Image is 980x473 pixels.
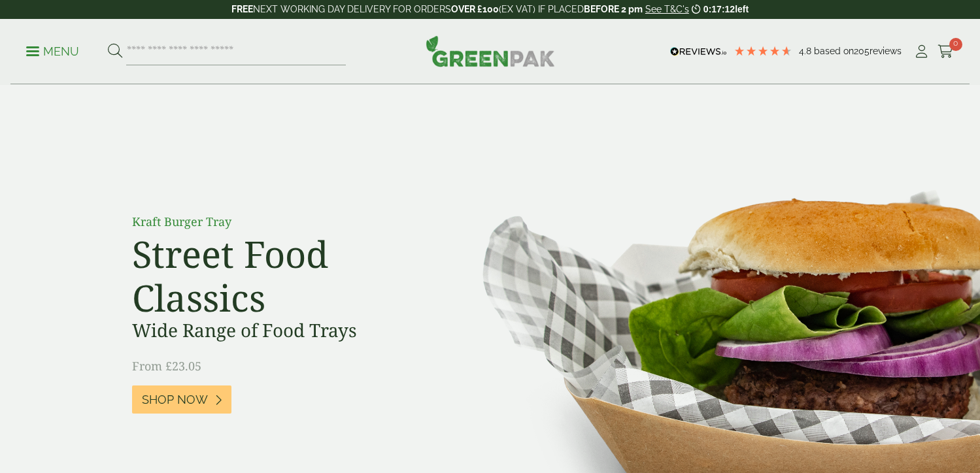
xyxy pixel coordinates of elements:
[670,47,727,56] img: REVIEWS.io
[949,38,962,51] span: 0
[854,46,870,56] span: 205
[645,4,689,14] a: See T&C's
[132,319,426,342] h3: Wide Range of Food Trays
[734,45,792,57] div: 4.79 Stars
[231,4,253,14] strong: FREE
[426,35,555,67] img: GreenPak Supplies
[938,42,954,61] a: 0
[584,4,643,14] strong: BEFORE 2 pm
[451,4,499,14] strong: OVER £100
[26,44,79,59] p: Menu
[938,45,954,58] i: Cart
[703,4,735,14] span: 0:17:12
[799,46,814,56] span: 4.8
[132,213,426,231] p: Kraft Burger Tray
[132,385,231,414] a: Shop Now
[142,393,208,407] span: Shop Now
[870,46,902,56] span: reviews
[132,358,201,374] span: From £23.05
[913,45,930,58] i: My Account
[132,232,426,319] h2: Street Food Classics
[735,4,749,14] span: left
[814,46,854,56] span: Based on
[26,44,79,57] a: Menu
